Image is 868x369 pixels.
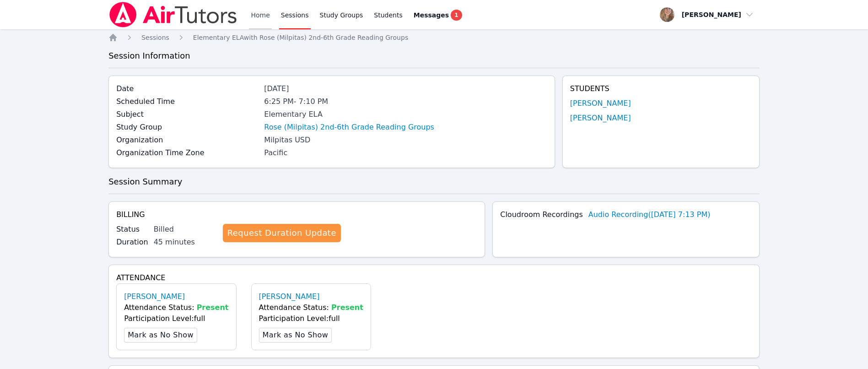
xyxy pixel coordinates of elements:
[193,33,408,42] a: Elementary ELAwith Rose (Milpitas) 2nd-6th Grade Reading Groups
[451,10,462,21] span: 1
[331,303,363,312] span: Present
[264,147,547,158] div: Pacific
[414,11,449,20] span: Messages
[264,96,547,107] div: 6:25 PM - 7:10 PM
[116,209,477,220] h4: Billing
[259,313,363,324] div: Participation Level: full
[500,209,583,220] label: Cloudroom Recordings
[154,237,216,248] div: 45 minutes
[108,49,760,62] h3: Session Information
[264,109,547,120] div: Elementary ELA
[193,34,408,41] span: Elementary ELA with Rose (Milpitas) 2nd-6th Grade Reading Groups
[259,328,332,342] button: Mark as No Show
[570,98,631,109] a: [PERSON_NAME]
[124,291,185,302] a: [PERSON_NAME]
[223,224,341,242] a: Request Duration Update
[124,302,228,313] div: Attendance Status:
[116,83,259,94] label: Date
[197,303,229,312] span: Present
[570,83,752,94] h4: Students
[259,291,320,302] a: [PERSON_NAME]
[124,328,197,342] button: Mark as No Show
[124,313,228,324] div: Participation Level: full
[116,109,259,120] label: Subject
[141,33,169,42] a: Sessions
[116,237,148,248] label: Duration
[264,83,547,94] div: [DATE]
[116,96,259,107] label: Scheduled Time
[570,113,631,124] a: [PERSON_NAME]
[259,302,363,313] div: Attendance Status:
[588,209,711,220] a: Audio Recording([DATE] 7:13 PM)
[264,122,434,133] a: Rose (Milpitas) 2nd-6th Grade Reading Groups
[108,2,238,27] img: Air Tutors
[116,272,752,283] h4: Attendance
[264,135,547,146] div: Milpitas USD
[116,135,259,146] label: Organization
[141,34,169,41] span: Sessions
[108,33,760,42] nav: Breadcrumb
[116,122,259,133] label: Study Group
[116,147,259,158] label: Organization Time Zone
[116,224,148,235] label: Status
[108,175,760,188] h3: Session Summary
[154,224,216,235] div: Billed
